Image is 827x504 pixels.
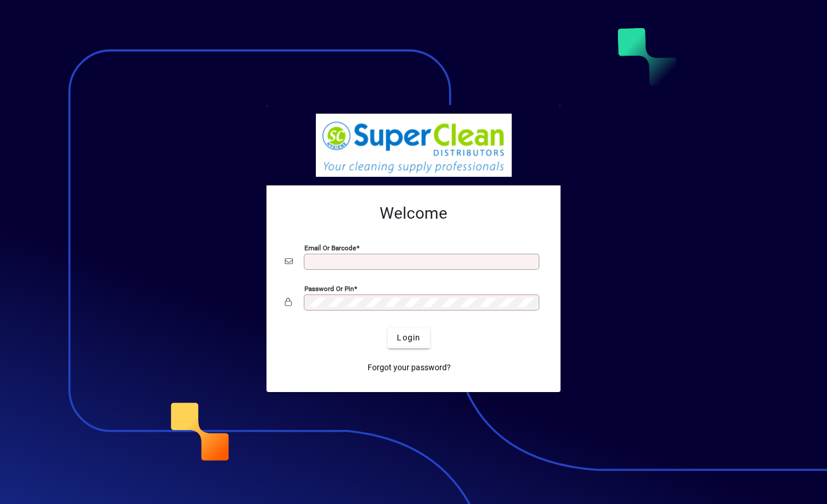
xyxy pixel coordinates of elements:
a: Forgot your password? [363,358,455,378]
mat-label: Email or Barcode [304,243,356,251]
span: Login [397,332,420,344]
button: Login [388,328,430,348]
span: Forgot your password? [368,362,451,374]
h2: Welcome [285,204,542,223]
mat-label: Password or Pin [304,284,354,292]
